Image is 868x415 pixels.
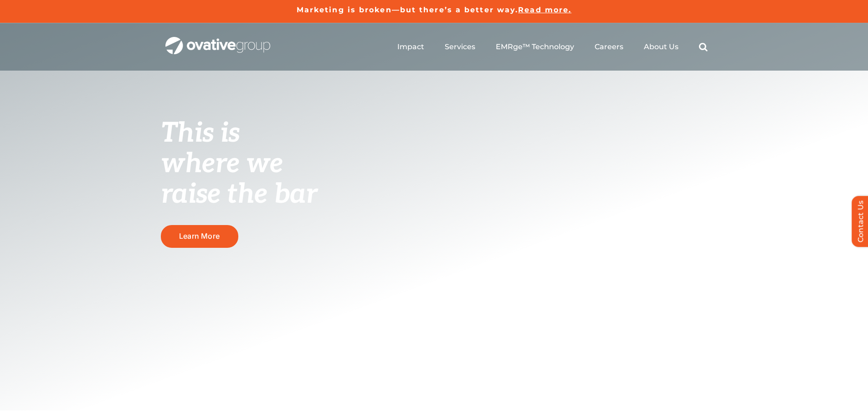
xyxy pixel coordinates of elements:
nav: Menu [397,32,708,61]
a: Search [699,42,708,51]
a: Marketing is broken—but there’s a better way. [297,5,519,14]
span: This is [161,117,240,150]
a: Read more. [518,5,571,14]
a: Services [445,42,475,51]
span: Learn More [179,232,220,241]
span: where we raise the bar [161,148,317,211]
a: Learn More [161,225,238,247]
a: About Us [644,42,678,51]
a: OG_Full_horizontal_WHT [165,36,270,45]
a: Impact [397,42,424,51]
a: EMRge™ Technology [496,42,574,51]
a: Careers [595,42,623,51]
